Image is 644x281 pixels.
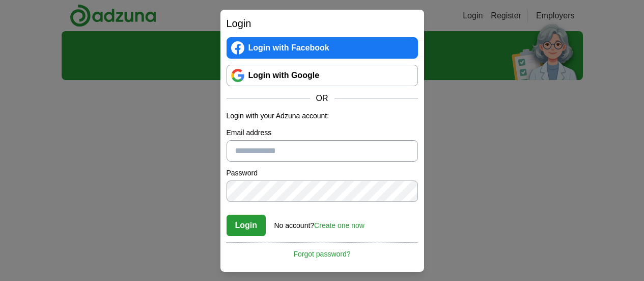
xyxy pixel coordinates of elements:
a: Login with Google [227,65,418,86]
label: Email address [227,127,418,138]
span: OR [310,92,334,105]
button: Login [227,215,266,236]
a: Login with Facebook [227,37,418,59]
a: Forgot password? [227,242,418,260]
label: Password [227,168,418,178]
a: Create one now [314,221,365,229]
p: Login with your Adzuna account: [227,111,418,121]
div: No account? [274,214,365,231]
h2: Login [227,16,418,31]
